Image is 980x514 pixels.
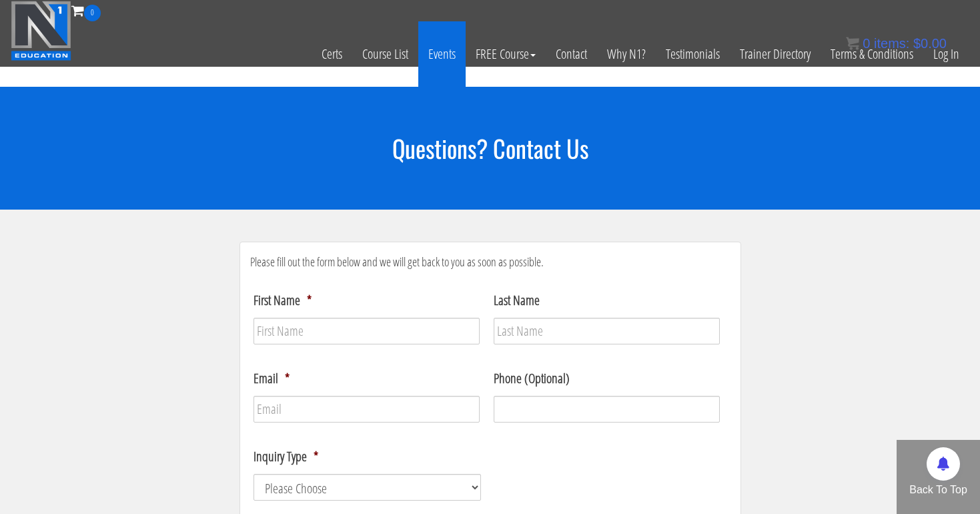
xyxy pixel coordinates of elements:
a: 0 [71,1,101,19]
a: Why N1? [597,21,656,87]
span: 0 [863,36,870,51]
span: items: [874,36,909,51]
span: 0 [84,5,101,21]
a: Testimonials [656,21,730,87]
input: Last Name [494,318,720,344]
a: 0 items: $0.00 [846,36,947,51]
a: Events [418,21,466,87]
label: First Name [254,292,312,309]
img: n1-education [11,1,71,61]
input: First Name [254,318,480,344]
a: Terms & Conditions [821,21,923,87]
span: $ [913,36,921,51]
label: Last Name [494,292,540,309]
bdi: 0.00 [913,36,947,51]
a: FREE Course [466,21,546,87]
label: Inquiry Type [254,448,318,465]
h4: Please fill out the form below and we will get back to you as soon as possible. [250,256,730,269]
a: Course List [352,21,418,87]
a: Certs [312,21,352,87]
input: Email [254,396,480,423]
label: Email [254,370,290,387]
p: Back To Top [897,482,980,498]
a: Contact [546,21,597,87]
a: Log In [923,21,969,87]
label: Phone (Optional) [494,370,570,387]
img: icon11.png [846,37,859,50]
a: Trainer Directory [730,21,821,87]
